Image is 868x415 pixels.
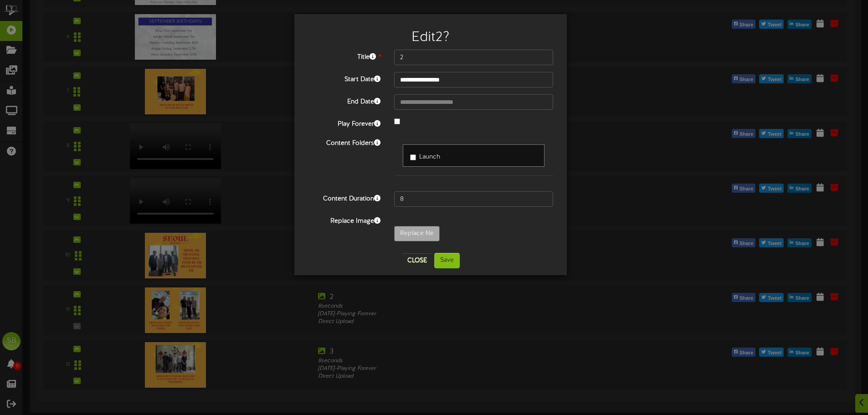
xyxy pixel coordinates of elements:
[301,191,387,204] label: Content Duration
[308,30,553,45] h2: Edit 2 ?
[394,50,553,65] input: Title
[301,72,387,84] label: Start Date
[419,154,440,160] span: Launch
[402,253,432,268] button: Close
[434,253,460,268] button: Save
[301,50,387,62] label: Title
[410,154,416,160] input: Launch
[301,94,387,107] label: End Date
[301,117,387,129] label: Play Forever
[301,214,387,226] label: Replace Image
[394,191,553,207] input: 15
[301,136,387,148] label: Content Folders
